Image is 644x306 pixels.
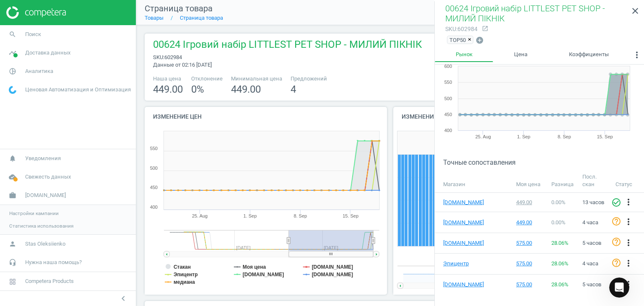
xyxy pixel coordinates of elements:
th: Статус [611,169,644,192]
tspan: 15. Sep [343,213,359,218]
div: Так. [13,76,26,84]
i: help_outline [611,258,621,268]
textarea: Повідомлення... [7,224,161,239]
span: Нужна наша помощь? [25,259,82,266]
div: 449.00 [516,199,543,206]
span: 4 часа [582,260,598,267]
a: [DOMAIN_NAME] [443,219,485,226]
a: open_in_new [478,25,488,33]
i: notifications [5,150,21,166]
span: Доставка данных [25,49,70,57]
a: [DOMAIN_NAME] [443,239,485,247]
a: [DOMAIN_NAME] [443,281,485,288]
th: Моя цена [512,169,547,192]
button: Вибір емодзі [13,242,20,249]
a: Товары [145,15,164,21]
tspan: Моя цена [243,264,266,270]
i: more_vert [623,197,634,207]
span: sku : [153,54,164,60]
div: 575.00 [516,281,543,288]
i: more_vert [632,50,642,60]
span: Данные от 02:16 [DATE] [153,62,212,68]
span: Статистика использования [9,223,73,229]
div: Допоможіть користувачеві [PERSON_NAME] зрозуміти, як він справляється: [7,148,138,183]
tspan: 1. Sep [517,134,530,139]
button: more_vert [623,238,634,249]
i: more_vert [623,217,634,227]
button: go back [5,5,21,21]
text: 550 [444,80,452,85]
a: Страница товара [180,15,223,21]
button: Надіслати повідомлення… [144,239,157,252]
i: check_circle_outline [611,197,621,207]
tspan: 25. Aug [475,134,491,139]
div: дякую [135,31,154,40]
i: person [5,236,21,252]
tspan: 1. Sep [244,213,257,218]
span: Отклонение [191,75,223,83]
tspan: 25. Aug [192,213,208,218]
div: тобто [DATE] ще буде по старому ? [39,46,161,64]
h4: Изменение наличия [393,107,512,127]
span: sku [445,26,456,32]
span: Ценовая Автоматизация и Оптимизация [25,86,131,93]
div: Так. [7,71,33,89]
i: chevron_left [118,293,128,303]
th: Посл. скан [578,169,611,192]
button: Головна [131,5,147,21]
iframe: Intercom live chat [609,277,629,298]
p: Наші фахівці також можуть допомогти [41,10,129,23]
i: headset_mic [5,254,21,270]
a: [DOMAIN_NAME] [443,199,485,206]
a: Рынок [435,48,493,62]
div: Stas каже… [7,46,161,71]
span: 28.06 % [551,260,569,267]
span: Competera Products [25,277,74,285]
span: 28.06 % [551,240,569,246]
button: more_vert [630,48,644,65]
tspan: [DOMAIN_NAME] [312,264,353,270]
span: 5 часов [582,281,601,288]
span: [DOMAIN_NAME] [25,192,66,199]
div: Mariia каже… [7,90,161,123]
i: timeline [5,45,21,61]
a: Эпицентр [443,260,485,267]
button: more_vert [623,197,634,208]
span: Уведомления [25,155,61,162]
button: Завантажити вкладений файл [40,242,47,249]
h1: Operator [41,3,70,10]
i: search [5,26,21,42]
img: Profile image for Operator [24,6,37,20]
i: close [630,6,640,16]
div: зрозуміло дякую [96,123,161,141]
span: Страница товара [145,3,213,13]
div: 449.00 [516,219,543,226]
button: add_circle [475,36,484,45]
text: 400 [444,128,452,133]
tspan: [DOMAIN_NAME] [243,272,284,277]
h3: Точные сопоставления [443,158,644,166]
span: 4 [291,83,296,95]
span: Свежесть данных [25,173,71,181]
i: pie_chart_outlined [5,63,21,79]
button: × [468,36,473,44]
button: more_vert [623,217,634,228]
tspan: 15. Sep [597,134,613,139]
tspan: 8. Sep [558,134,571,139]
button: Start recording [53,242,60,249]
h4: Изменение цен [145,107,387,127]
i: open_in_new [482,25,488,32]
tspan: [DOMAIN_NAME] [312,272,353,277]
span: 5 часов [582,240,601,246]
i: help_outline [611,216,621,226]
text: 600 [444,64,452,69]
span: 28.06 % [551,281,569,288]
div: Operator каже… [7,184,161,266]
text: 450 [444,112,452,117]
tspan: Стакан [174,264,191,270]
div: Operator каже… [7,148,161,184]
div: Допоможіть користувачеві [PERSON_NAME] зрозуміти, як він справляється: [13,153,131,178]
img: ajHJNr6hYgQAAAAASUVORK5CYII= [6,6,66,19]
span: TOP50 [449,36,466,44]
span: OK [60,208,71,220]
